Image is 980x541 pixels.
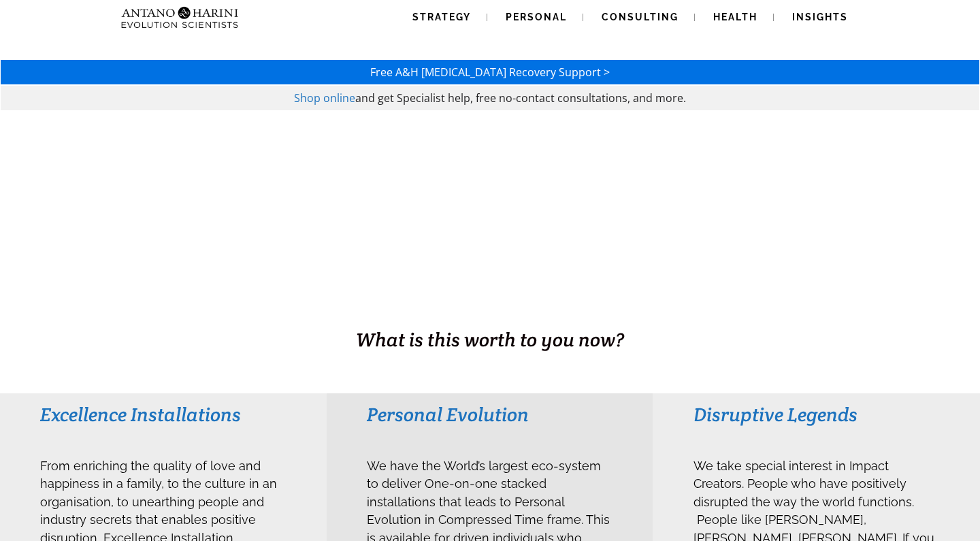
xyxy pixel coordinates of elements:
h3: Personal Evolution [367,402,612,427]
a: Shop online [294,91,355,105]
span: Personal [506,12,567,22]
h3: Disruptive Legends [693,402,939,427]
a: Free A&H [MEDICAL_DATA] Recovery Support > [370,65,610,80]
span: Insights [792,12,848,22]
span: Health [713,12,757,22]
span: What is this worth to you now? [356,327,624,352]
span: and get Specialist help, free no-contact consultations, and more. [355,91,686,105]
h1: BUSINESS. HEALTH. Family. Legacy [1,297,979,326]
span: Consulting [602,12,679,22]
h3: Excellence Installations [40,402,286,427]
span: Strategy [412,12,471,22]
